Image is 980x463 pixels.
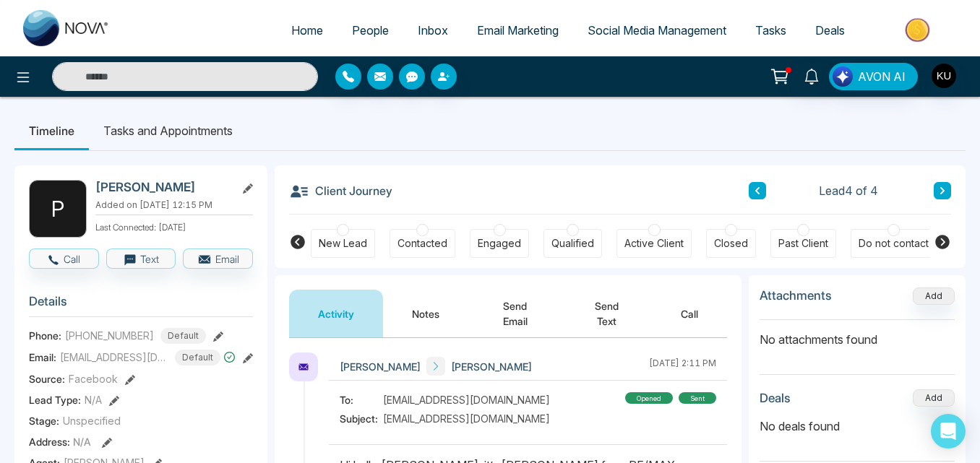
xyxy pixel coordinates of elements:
span: Home [291,23,323,38]
div: Opened [625,392,673,404]
span: Unspecified [63,413,121,428]
span: Lead 4 of 4 [819,182,878,199]
span: Source: [29,371,65,386]
div: Past Client [778,236,828,251]
span: AVON AI [858,68,906,85]
button: Activity [289,290,383,337]
span: To: [340,392,383,407]
h3: Client Journey [289,180,392,202]
img: Lead Flow [833,66,853,87]
span: People [352,23,389,38]
span: Default [160,328,206,344]
div: Closed [714,236,748,251]
button: AVON AI [829,63,918,90]
a: Tasks [741,17,801,44]
span: Facebook [69,371,118,386]
div: Active Client [624,236,684,251]
li: Timeline [14,111,89,150]
span: Inbox [418,23,448,38]
img: Nova CRM Logo [23,10,110,46]
span: [PERSON_NAME] [340,359,421,374]
div: [DATE] 2:11 PM [649,357,716,376]
span: Phone: [29,328,61,343]
span: Deals [815,23,845,38]
a: Deals [801,17,859,44]
span: Tasks [755,23,786,38]
span: [EMAIL_ADDRESS][DOMAIN_NAME] [383,392,550,407]
span: Email Marketing [477,23,559,38]
a: Social Media Management [573,17,741,44]
div: sent [679,392,716,404]
span: Email: [29,350,56,365]
div: Do not contact [859,236,929,251]
a: People [338,17,403,44]
div: Contacted [397,236,447,251]
span: N/A [85,392,102,407]
img: User Avatar [932,64,956,88]
span: Address: [29,434,91,449]
span: Subject: [340,411,383,426]
span: Default [175,350,220,365]
span: [PERSON_NAME] [451,359,532,374]
h3: Attachments [760,288,832,303]
span: N/A [73,436,91,448]
a: Email Marketing [463,17,573,44]
span: [EMAIL_ADDRESS][DOMAIN_NAME] [383,411,550,426]
button: Notes [383,290,468,337]
a: Inbox [403,17,463,44]
span: Lead Type: [29,392,81,407]
div: Open Intercom Messenger [931,414,966,449]
p: No attachments found [760,320,955,348]
span: [EMAIL_ADDRESS][DOMAIN_NAME] [60,350,168,365]
button: Email [183,248,253,269]
button: Send Text [562,290,652,337]
p: Last Connected: [DATE] [95,218,253,234]
div: Engaged [478,236,521,251]
button: Add [913,389,955,407]
li: Tasks and Appointments [89,111,247,150]
p: No deals found [760,417,955,435]
button: Send Email [468,290,562,337]
span: Social Media Management [588,23,726,38]
p: Added on [DATE] 12:15 PM [95,199,253,212]
h2: [PERSON_NAME] [95,180,230,194]
div: Qualified [551,236,594,251]
a: Home [277,17,338,44]
button: Add [913,287,955,305]
div: New Lead [319,236,367,251]
img: Market-place.gif [867,14,971,46]
button: Text [106,248,176,269]
button: Call [652,290,727,337]
span: [PHONE_NUMBER] [65,328,154,343]
span: Add [913,289,955,301]
h3: Details [29,294,253,316]
span: Stage: [29,413,59,428]
div: P [29,180,87,238]
h3: Deals [760,391,791,405]
button: Call [29,248,99,269]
